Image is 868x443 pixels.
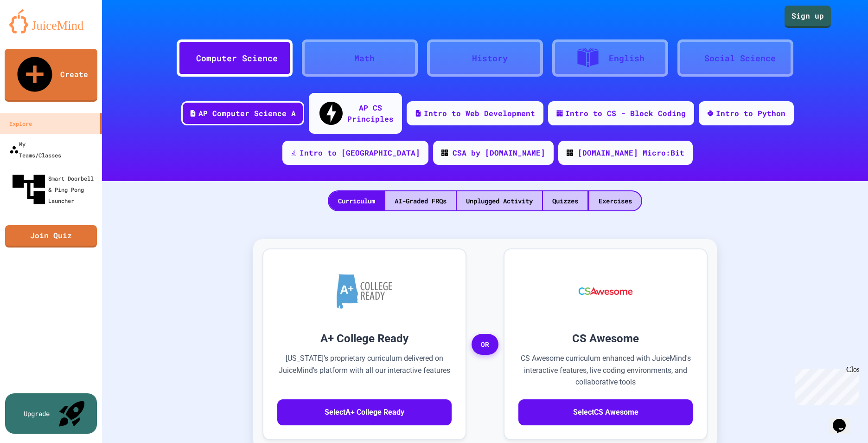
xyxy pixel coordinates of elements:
[24,409,50,418] div: Upgrade
[277,330,452,347] h3: A+ College Ready
[589,191,641,210] div: Exercises
[354,52,375,65] div: Math
[277,399,452,425] button: SelectA+ College Ready
[424,108,535,119] div: Intro to Web Development
[472,52,508,65] div: History
[347,102,394,124] div: AP CS Principles
[578,147,684,158] div: [DOMAIN_NAME] Micro:Bit
[9,9,93,33] img: logo-orange.svg
[518,352,693,388] p: CS Awesome curriculum enhanced with JuiceMind's interactive features, live coding environments, a...
[385,191,456,210] div: AI-Graded FRQs
[472,334,498,355] span: OR
[609,52,645,65] div: English
[518,330,693,347] h3: CS Awesome
[329,191,384,210] div: Curriculum
[457,191,542,210] div: Unplugged Activity
[785,6,831,28] a: Sign up
[5,225,97,248] a: Join Quiz
[198,108,296,119] div: AP Computer Science A
[9,138,61,161] div: My Teams/Classes
[277,352,452,388] p: [US_STATE]'s proprietary curriculum delivered on JuiceMind's platform with all our interactive fe...
[704,52,776,65] div: Social Science
[791,365,859,405] iframe: chat widget
[5,49,97,102] a: Create
[565,108,686,119] div: Intro to CS - Block Coding
[9,118,32,129] div: Explore
[441,150,448,156] img: CODE_logo_RGB.png
[716,108,785,119] div: Intro to Python
[196,52,278,65] div: Computer Science
[4,4,64,59] div: Chat with us now!Close
[543,191,587,210] div: Quizzes
[518,399,693,425] button: SelectCS Awesome
[829,406,859,434] iframe: chat widget
[567,150,573,156] img: CODE_logo_RGB.png
[300,147,420,158] div: Intro to [GEOGRAPHIC_DATA]
[453,147,545,158] div: CSA by [DOMAIN_NAME]
[9,170,98,209] div: Smart Doorbell & Ping Pong Launcher
[569,263,642,319] img: CS Awesome
[337,274,392,309] img: A+ College Ready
